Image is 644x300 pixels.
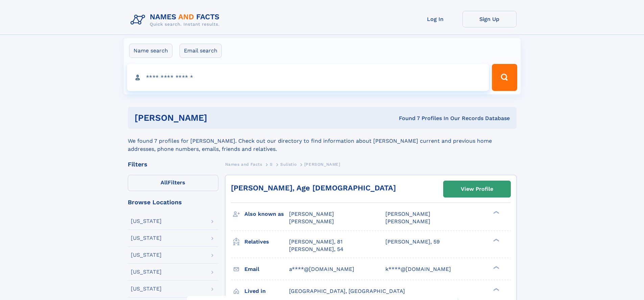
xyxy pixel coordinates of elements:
[129,44,172,58] label: Name search
[131,218,162,224] div: [US_STATE]
[289,246,343,253] a: [PERSON_NAME], 54
[225,160,262,168] a: Names and Facts
[244,208,289,220] h3: Also known as
[492,287,500,292] div: ❯
[280,162,296,167] span: Sulistio
[492,238,500,242] div: ❯
[492,265,500,270] div: ❯
[244,285,289,297] h3: Lived in
[231,184,396,192] a: [PERSON_NAME], Age [DEMOGRAPHIC_DATA]
[304,162,340,167] span: [PERSON_NAME]
[303,115,510,122] div: Found 7 Profiles In Our Records Database
[128,129,517,153] div: We found 7 profiles for [PERSON_NAME]. Check out our directory to find information about [PERSON_...
[289,288,405,294] span: [GEOGRAPHIC_DATA], [GEOGRAPHIC_DATA]
[289,211,334,217] span: [PERSON_NAME]
[270,162,273,167] span: S
[131,252,162,258] div: [US_STATE]
[462,11,517,27] a: Sign Up
[385,238,440,246] a: [PERSON_NAME], 59
[244,236,289,248] h3: Relatives
[128,199,218,205] div: Browse Locations
[289,238,342,246] a: [PERSON_NAME], 81
[128,11,225,29] img: Logo Names and Facts
[128,161,218,167] div: Filters
[385,211,430,217] span: [PERSON_NAME]
[180,44,222,58] label: Email search
[127,64,489,91] input: search input
[492,64,517,91] button: Search Button
[128,175,218,191] label: Filters
[444,181,510,197] a: View Profile
[270,160,273,168] a: S
[135,114,303,122] h1: [PERSON_NAME]
[385,218,430,225] span: [PERSON_NAME]
[408,11,462,27] a: Log In
[131,269,162,275] div: [US_STATE]
[461,181,493,197] div: View Profile
[131,286,162,292] div: [US_STATE]
[244,263,289,275] h3: Email
[492,210,500,215] div: ❯
[289,218,334,225] span: [PERSON_NAME]
[161,179,168,186] span: All
[280,160,296,168] a: Sulistio
[131,235,162,241] div: [US_STATE]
